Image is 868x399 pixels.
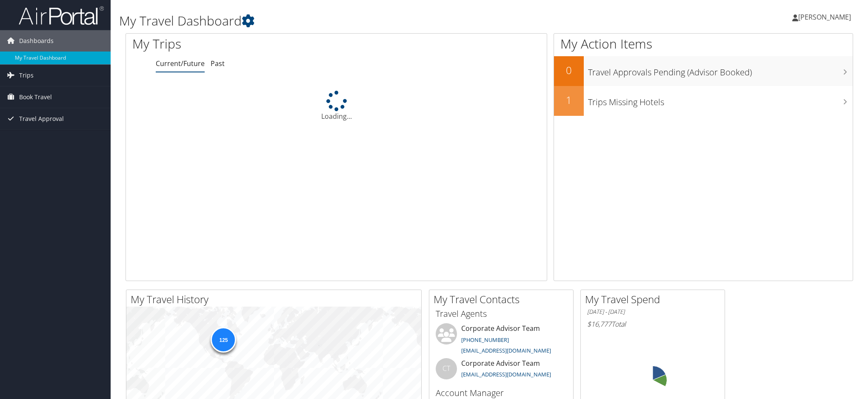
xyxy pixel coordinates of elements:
[588,62,853,78] h3: Travel Approvals Pending (Advisor Booked)
[211,327,236,352] div: 125
[554,93,584,107] h2: 1
[587,319,718,329] h6: Total
[436,387,567,399] h3: Account Manager
[431,323,571,358] li: Corporate Advisor Team
[585,292,725,307] h2: My Travel Spend
[19,108,64,129] span: Travel Approval
[211,59,225,68] a: Past
[434,292,573,307] h2: My Travel Contacts
[119,12,613,30] h1: My Travel Dashboard
[792,4,859,30] a: [PERSON_NAME]
[436,308,567,320] h3: Travel Agents
[19,86,52,108] span: Book Travel
[156,59,205,68] a: Current/Future
[798,12,851,22] span: [PERSON_NAME]
[588,92,853,108] h3: Trips Missing Hotels
[554,63,584,78] h2: 0
[587,308,718,316] h6: [DATE] - [DATE]
[431,358,571,386] li: Corporate Advisor Team
[132,35,365,53] h1: My Trips
[126,91,547,121] div: Loading...
[461,370,551,378] a: [EMAIL_ADDRESS][DOMAIN_NAME]
[19,30,54,52] span: Dashboards
[554,56,853,86] a: 0Travel Approvals Pending (Advisor Booked)
[461,336,509,344] a: [PHONE_NUMBER]
[19,6,104,26] img: airportal-logo.png
[436,358,457,379] div: CT
[554,86,853,116] a: 1Trips Missing Hotels
[587,319,611,329] span: $16,777
[19,65,34,86] span: Trips
[554,35,853,53] h1: My Action Items
[461,347,551,354] a: [EMAIL_ADDRESS][DOMAIN_NAME]
[131,292,421,307] h2: My Travel History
